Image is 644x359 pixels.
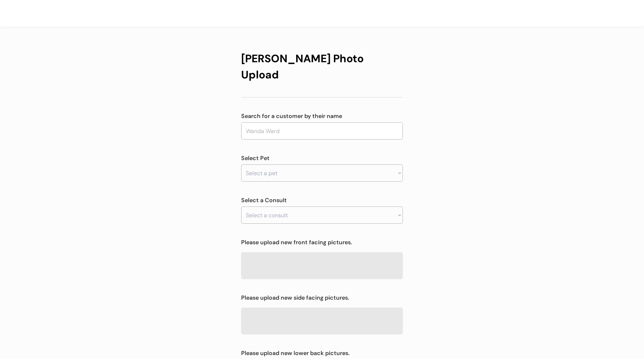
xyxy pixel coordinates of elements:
[241,122,403,140] input: Wanda Ward
[241,238,403,247] div: Please upload new front facing pictures.
[241,50,403,83] div: [PERSON_NAME] Photo Upload
[241,154,403,163] div: Select Pet
[241,349,403,358] div: Please upload new lower back pictures.
[241,294,403,302] div: Please upload new side facing pictures.
[241,196,403,205] div: Select a Consult
[241,112,403,121] div: Search for a customer by their name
